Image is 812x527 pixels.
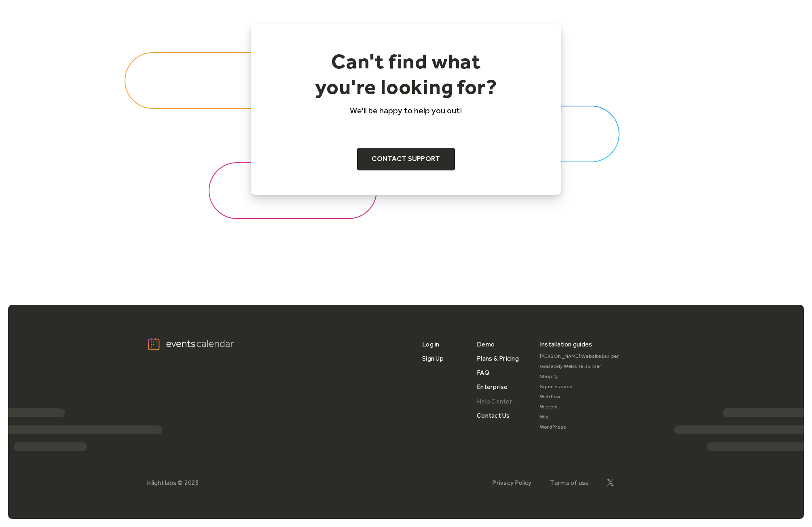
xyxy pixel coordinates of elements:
a: Contact support [357,148,455,170]
a: Demo [477,337,495,351]
a: Privacy Policy [492,479,531,487]
a: Webflow [540,392,619,402]
a: Help Center [477,394,512,408]
a: Log in [422,337,439,351]
a: Contact Us [477,408,510,423]
a: WordPress [540,422,619,432]
a: Weebly [540,402,619,412]
a: [PERSON_NAME] Website Builder [540,351,619,361]
p: We'll be happy to help you out! [309,105,503,115]
h2: Can't find what you're looking for? [309,49,503,99]
a: GoDaddy Website Builder [540,361,619,372]
a: FAQ [477,365,489,380]
div: inlight labs © [147,479,183,487]
a: Shopify [540,372,619,382]
a: Plans & Pricing [477,351,519,365]
div: Installation guides [540,337,592,351]
a: Enterprise [477,380,507,394]
a: Sign Up [422,351,444,365]
div: 2025 [184,479,199,487]
a: Squarespace [540,382,619,392]
a: Wix [540,412,619,422]
a: Terms of use [550,479,589,487]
